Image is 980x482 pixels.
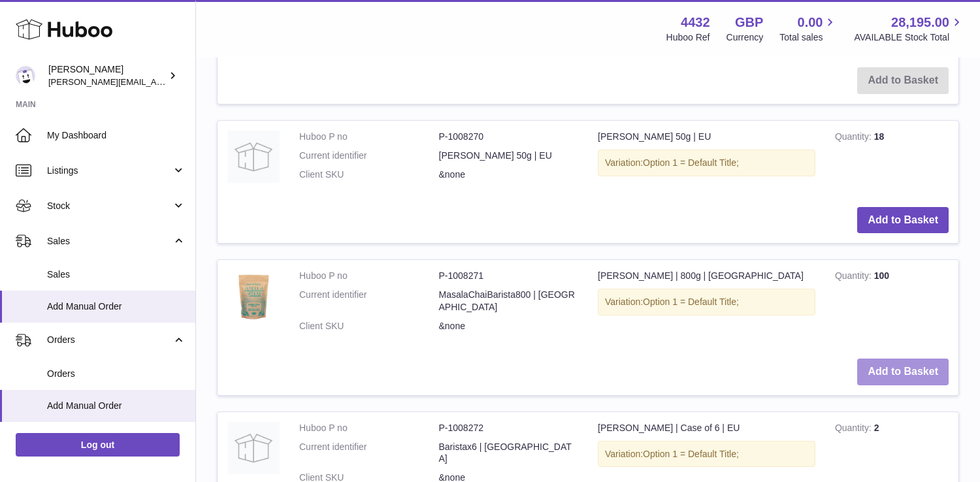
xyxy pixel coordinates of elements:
strong: 4432 [681,14,710,31]
dt: Client SKU [299,169,439,181]
a: 28,195.00 AVAILABLE Stock Total [854,14,964,44]
dt: Huboo P no [299,270,439,282]
dt: Current identifier [299,441,439,466]
dt: Current identifier [299,289,439,313]
dd: P-1008270 [439,131,579,143]
dt: Client SKU [299,320,439,332]
span: Sales [47,268,186,281]
img: Masala Chai Barista 50g | EU [227,131,280,183]
dt: Huboo P no [299,422,439,434]
dd: P-1008272 [439,422,579,434]
a: Log out [16,433,180,457]
dd: [PERSON_NAME] 50g | EU [439,150,579,162]
span: Orders [47,334,172,346]
span: Option 1 = Default Title; [643,449,739,459]
span: AVAILABLE Stock Total [854,31,964,44]
span: Orders [47,368,186,380]
span: Sales [47,235,172,248]
div: Currency [727,31,764,44]
a: 0.00 Total sales [779,14,838,44]
div: Huboo Ref [666,31,710,44]
td: [PERSON_NAME] | 800g | [GEOGRAPHIC_DATA] [588,260,825,349]
div: Variation: [598,150,815,176]
span: Add Manual Order [47,300,186,313]
strong: GBP [735,14,763,31]
span: 28,195.00 [891,14,949,31]
img: Masala Chai Barista | 800g | EU [227,270,280,322]
div: [PERSON_NAME] [48,63,166,88]
span: My Dashboard [47,129,186,142]
span: Add Manual Order [47,400,186,412]
div: Variation: [598,289,815,315]
img: akhil@amalachai.com [16,66,35,86]
dt: Huboo P no [299,131,439,143]
dd: MasalaChaiBarista800 | [GEOGRAPHIC_DATA] [439,289,579,313]
span: Listings [47,165,172,177]
span: Option 1 = Default Title; [643,297,739,307]
strong: Quantity [835,270,874,284]
span: 0.00 [798,14,823,31]
strong: Quantity [835,423,874,436]
dd: P-1008271 [439,270,579,282]
span: Total sales [779,31,838,44]
td: [PERSON_NAME] 50g | EU [588,121,825,197]
dd: &none [439,169,579,181]
dd: Baristax6 | [GEOGRAPHIC_DATA] [439,441,579,466]
img: Masala Chai Barista | Case of 6 | EU [227,422,280,474]
dd: &none [439,320,579,332]
td: 100 [825,260,958,349]
span: Option 1 = Default Title; [643,157,739,168]
span: [PERSON_NAME][EMAIL_ADDRESS][DOMAIN_NAME] [48,76,262,87]
dt: Current identifier [299,150,439,162]
div: Variation: [598,441,815,468]
td: 18 [825,121,958,197]
strong: Quantity [835,131,874,145]
span: Stock [47,200,172,212]
button: Add to Basket [857,207,949,234]
button: Add to Basket [857,359,949,385]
